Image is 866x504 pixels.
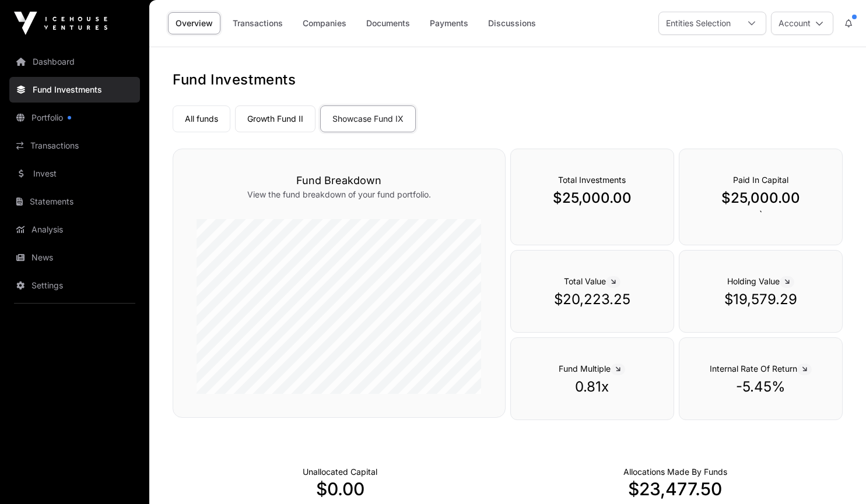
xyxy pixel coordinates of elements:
[679,149,843,245] div: `
[559,364,625,373] span: Fund Multiple
[9,77,140,103] a: Fund Investments
[9,105,140,131] a: Portfolio
[703,378,819,396] p: -5.45%
[623,466,727,478] p: Capital Deployed Into Companies
[9,273,140,298] a: Settings
[703,189,819,207] p: $25,000.00
[359,12,418,34] a: Documents
[9,245,140,270] a: News
[320,105,416,132] a: Showcase Fund IX
[14,12,107,35] img: Icehouse Ventures Logo
[710,364,812,373] span: Internal Rate Of Return
[9,217,140,242] a: Analysis
[534,290,650,309] p: $20,223.25
[303,466,377,478] p: Cash not yet allocated
[659,12,738,34] div: Entities Selection
[9,49,140,75] a: Dashboard
[173,71,843,89] h1: Fund Investments
[9,161,140,186] a: Invest
[703,290,819,309] p: $19,579.29
[508,478,843,499] p: $23,477.50
[564,276,620,286] span: Total Value
[225,12,290,34] a: Transactions
[534,189,650,207] p: $25,000.00
[197,189,482,200] p: View the fund breakdown of your fund portfolio.
[534,378,650,396] p: 0.81x
[733,175,788,185] span: Paid In Capital
[9,133,140,158] a: Transactions
[173,478,508,499] p: $0.00
[481,12,544,34] a: Discussions
[9,189,140,214] a: Statements
[235,105,315,132] a: Growth Fund II
[295,12,354,34] a: Companies
[168,12,220,34] a: Overview
[197,172,482,189] h3: Fund Breakdown
[422,12,476,34] a: Payments
[558,175,626,185] span: Total Investments
[771,12,833,35] button: Account
[727,276,794,286] span: Holding Value
[173,105,230,132] a: All funds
